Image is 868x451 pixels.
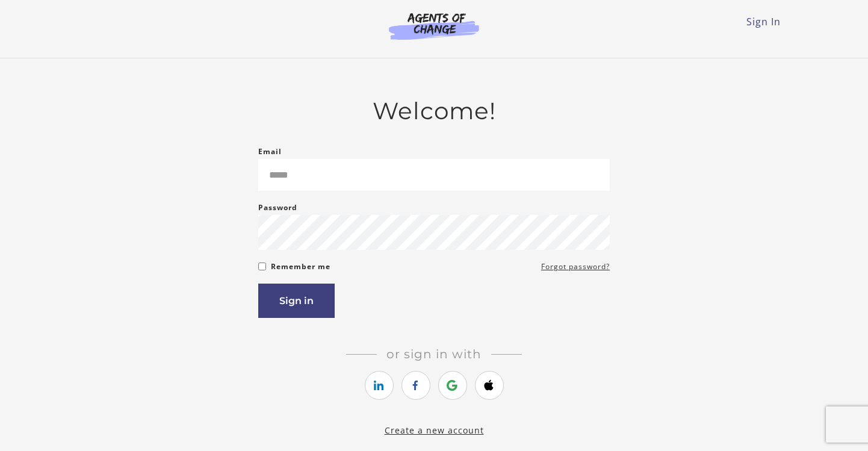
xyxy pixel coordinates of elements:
span: Or sign in with [377,347,491,361]
label: Email [258,145,282,159]
a: Forgot password? [541,260,610,274]
a: https://courses.thinkific.com/users/auth/apple?ss%5Breferral%5D=&ss%5Buser_return_to%5D=&ss%5Bvis... [475,371,504,400]
h2: Welcome! [258,97,610,125]
a: https://courses.thinkific.com/users/auth/google?ss%5Breferral%5D=&ss%5Buser_return_to%5D=&ss%5Bvi... [438,371,467,400]
button: Sign in [258,284,335,318]
label: Password [258,201,297,215]
a: https://courses.thinkific.com/users/auth/linkedin?ss%5Breferral%5D=&ss%5Buser_return_to%5D=&ss%5B... [365,371,394,400]
a: Sign In [746,15,781,28]
label: Remember me [271,260,330,274]
a: https://courses.thinkific.com/users/auth/facebook?ss%5Breferral%5D=&ss%5Buser_return_to%5D=&ss%5B... [401,371,430,400]
img: Agents of Change Logo [376,12,492,40]
a: Create a new account [385,425,484,436]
